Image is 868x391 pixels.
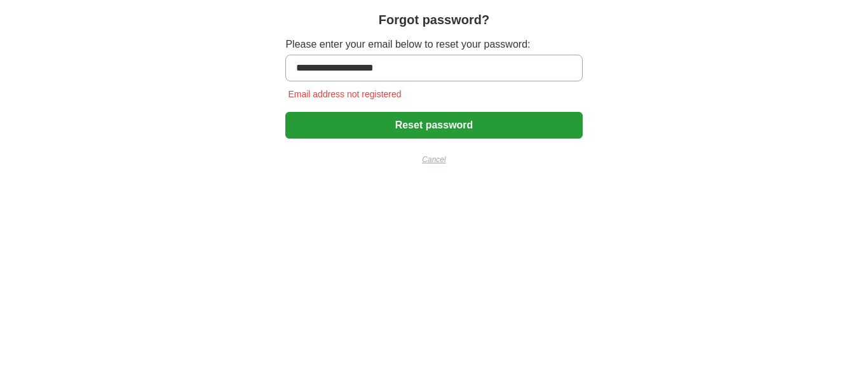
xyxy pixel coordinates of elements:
button: Reset password [285,112,582,139]
a: Cancel [285,154,582,165]
h1: Forgot password? [379,10,489,29]
span: Email address not registered [285,89,403,99]
label: Please enter your email below to reset your password: [285,37,582,52]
